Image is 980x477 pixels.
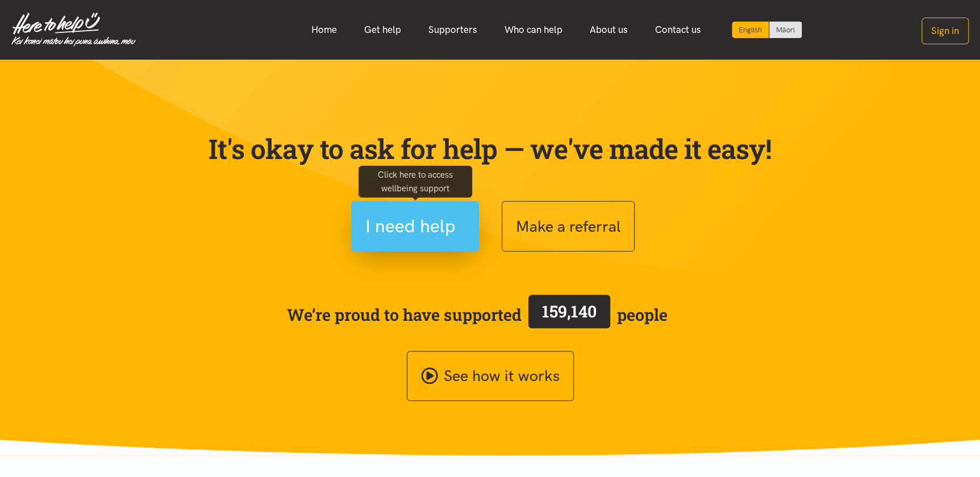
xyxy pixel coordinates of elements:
a: See how it works [407,351,574,401]
a: Switch to Te Reo Māori [769,22,802,38]
a: Contact us [641,18,715,42]
a: Home [298,18,351,42]
span: I need help [365,212,456,241]
a: Supporters [415,18,491,42]
p: It's okay to ask for help — we've made it easy! [206,132,774,165]
a: Who can help [491,18,576,42]
div: Click here to access wellbeing support [358,165,472,197]
span: 159,140 [542,300,597,322]
button: Make a referral [502,201,635,252]
img: Home [11,12,136,47]
a: About us [576,18,641,42]
div: Current language [732,22,769,38]
button: I need help [351,201,479,252]
span: We’re proud to have supported people [287,292,668,337]
a: Get help [351,18,415,42]
button: Sign in [921,18,969,44]
a: 159,140 [522,292,617,337]
div: Language toggle [732,22,802,38]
